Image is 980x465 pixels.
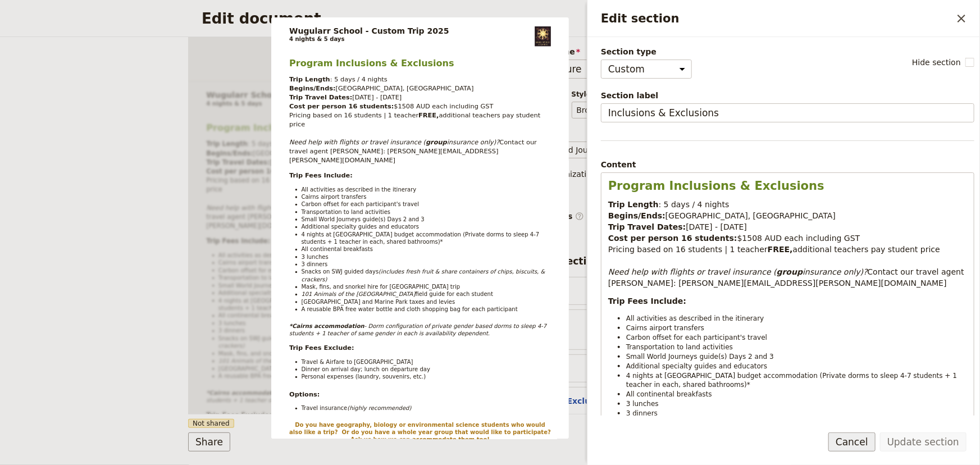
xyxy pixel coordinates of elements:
button: Update section [880,432,967,452]
span: 3 lunches [301,254,328,261]
div: Content [601,159,974,170]
span: Transportation to land activities [626,343,733,351]
span: 3 lunches [626,400,659,408]
span: 4 nights at [GEOGRAPHIC_DATA] budget accommodation (Private dorms to sleep 4-7 students + 1 teach... [301,231,541,245]
em: Need help with flights or travel insurance ( [289,139,426,146]
span: Additional specialty guides and educators [301,224,419,230]
button: Close drawer [952,9,971,28]
span: 4 nights & 5 days [289,36,344,43]
em: Need help with flights or travel insurance ( [608,267,777,276]
span: Style [572,90,633,99]
span: Snacks on SWJ guided days [301,268,379,275]
span: Travel insurance [301,405,347,412]
strong: Cost per person 16 students: [289,103,394,110]
em: (highly recommended) [347,405,411,412]
img: Small World Journeys logo [535,26,551,46]
span: ​ [575,212,584,221]
strong: Begins/Ends: [289,84,336,92]
strong: Cost per person 16 students: [608,234,737,243]
em: insurance only)? [803,267,867,276]
strong: Program Inclusions & Exclusions [289,58,454,69]
span: Carbon offset for each participant's travel [626,334,767,341]
strong: group [777,267,803,276]
strong: FREE, [768,245,793,254]
strong: Program Inclusions & Exclusions [608,179,824,193]
em: - Dorm configuration of private gender based dorms to sleep 4-7 students + 1 teacher of same gend... [289,322,549,336]
strong: Trip Fees Include: [608,297,686,306]
span: A reusable BPA free water bottle and cloth shopping bag for each participant [301,306,517,313]
span: [GEOGRAPHIC_DATA] and Marine Park taxes and levies [301,299,455,306]
strong: Options: [289,390,320,398]
span: Section label [601,90,974,101]
strong: Trip Travel Dates: [289,93,352,101]
span: Carbon offset for each participant's travel [301,201,419,208]
em: (includes fresh fruit & share containers of chips, biscuits, & crackers) [301,268,546,282]
span: Dinner on arrival day; lunch on departure day [301,366,430,373]
span: $1508 AUD each including GST [737,234,860,243]
span: $1508 AUD each including GST [394,103,493,110]
span: 4 nights at [GEOGRAPHIC_DATA] budget accommodation (Private dorms to sleep 4-7 students + 1 teach... [626,372,959,389]
span: [DATE] - [DATE] [686,222,747,231]
h1: Wugularr School -​ Custom Trip 2025 [289,26,449,35]
span: Cairns airport transfers [301,194,366,200]
span: Not shared [188,419,234,428]
h2: Edit section [601,10,952,27]
span: All activities as described in the itinerary [626,314,764,322]
span: field guide for each student [415,291,493,298]
span: : 5 days / 4 nights [659,200,730,209]
strong: Do you have geography, biology or environmental science students who would also like a trip? Or d... [289,422,553,444]
span: [DATE] - [DATE] [352,93,402,101]
strong: group [426,139,447,146]
strong: Trip Length [289,75,330,83]
button: Cancel [828,432,876,452]
select: Section type [601,60,692,79]
span: All continental breakfasts [626,390,712,398]
span: Small World Journeys guide(s) Days 2 and 3 [626,353,774,361]
button: Share [188,432,230,452]
em: 101 Animals of the [GEOGRAPHIC_DATA] [301,291,415,298]
span: All activities as described in the itinerary [301,186,416,193]
span: Transportation to land activities [301,208,390,215]
strong: Trip Fees Exclude: [289,344,354,351]
span: Cairns airport transfers [626,324,704,332]
strong: *Cairns accommodation [289,322,364,329]
span: : 5 days / 4 nights [330,75,387,83]
span: Pricing based on 16 students | 1 teacher [289,112,418,119]
span: additional teachers pay student price [289,112,543,128]
strong: FREE, [418,112,439,119]
span: [GEOGRAPHIC_DATA], [GEOGRAPHIC_DATA] [335,84,473,92]
span: Additional specialty guides and educators [626,362,767,370]
span: Mask, fins, and snorkel hire for [GEOGRAPHIC_DATA] trip [301,284,460,290]
span: [GEOGRAPHIC_DATA], [GEOGRAPHIC_DATA] [666,211,836,220]
span: Pricing based on 16 students | 1 teacher [608,245,768,254]
em: insurance only)? [446,139,499,146]
span: additional teachers pay student price [793,245,940,254]
strong: Begins/Ends: [608,211,666,220]
span: All continental breakfasts [301,246,373,253]
span: Personal expenses (laundry, souvenirs, etc.) [301,373,426,380]
strong: Trip Length [608,200,659,209]
span: 3 dinners [626,409,658,417]
strong: Trip Travel Dates: [608,222,686,231]
h2: Edit document [202,10,762,27]
span: Hide section [912,57,961,68]
span: Travel & Airfare to [GEOGRAPHIC_DATA] [301,358,413,365]
input: Section label [601,103,974,122]
select: Style​ [572,102,633,118]
strong: Trip Fees Include: [289,171,353,179]
span: Primary actions [503,211,584,222]
span: 3 dinners [301,261,327,268]
span: Section type [601,46,692,57]
span: Contact our travel agent [PERSON_NAME]: [PERSON_NAME][EMAIL_ADDRESS][PERSON_NAME][DOMAIN_NAME] [289,139,539,164]
span: Small World Journeys guide(s) Days 2 and 3 [301,216,424,223]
